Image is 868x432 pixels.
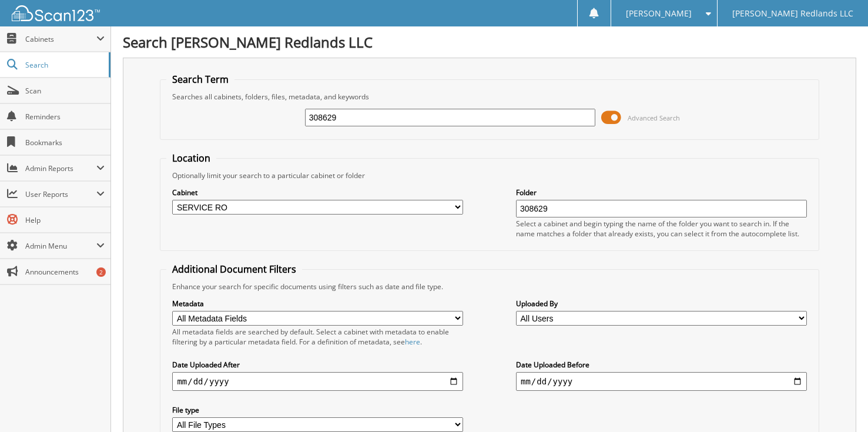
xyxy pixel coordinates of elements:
[12,5,100,21] img: scan123-logo-white.svg
[96,267,106,277] div: 2
[166,73,234,86] legend: Search Term
[516,187,807,197] label: Folder
[732,10,853,17] span: [PERSON_NAME] Redlands LLC
[25,241,96,251] span: Admin Menu
[25,34,96,44] span: Cabinets
[516,299,807,309] label: Uploaded By
[166,170,812,180] div: Optionally limit your search to a particular cabinet or folder
[516,360,807,370] label: Date Uploaded Before
[172,187,463,197] label: Cabinet
[166,282,812,292] div: Enhance your search for specific documents using filters such as date and file type.
[516,219,807,239] div: Select a cabinet and begin typing the name of the folder you want to search in. If the name match...
[516,372,807,391] input: end
[166,152,216,165] legend: Location
[25,86,105,96] span: Scan
[172,299,463,309] label: Metadata
[25,112,105,122] span: Reminders
[25,215,105,225] span: Help
[172,327,463,347] div: All metadata fields are searched by default. Select a cabinet with metadata to enable filtering b...
[405,337,420,347] a: here
[25,138,105,148] span: Bookmarks
[172,405,463,415] label: File type
[25,267,105,277] span: Announcements
[166,263,302,276] legend: Additional Document Filters
[172,360,463,370] label: Date Uploaded After
[628,113,680,122] span: Advanced Search
[25,60,103,70] span: Search
[25,163,96,173] span: Admin Reports
[166,92,812,102] div: Searches all cabinets, folders, files, metadata, and keywords
[25,189,96,199] span: User Reports
[626,10,692,17] span: [PERSON_NAME]
[172,372,463,391] input: start
[123,32,856,52] h1: Search [PERSON_NAME] Redlands LLC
